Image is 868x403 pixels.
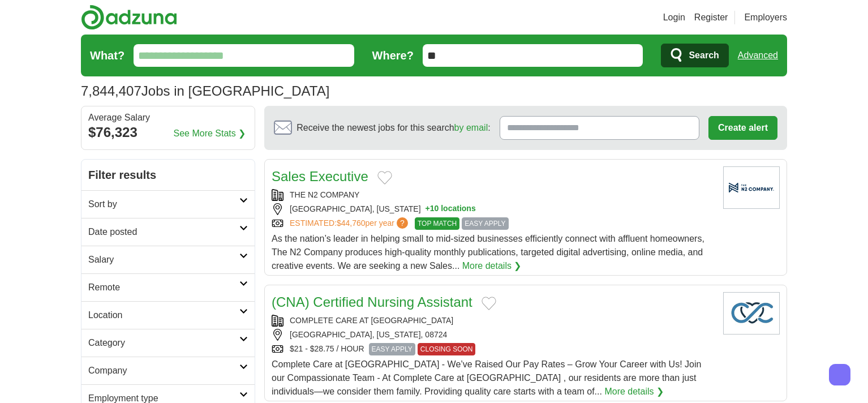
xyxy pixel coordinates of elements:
[81,81,141,101] span: 7,844,407
[88,308,239,322] h2: Location
[272,169,368,184] a: Sales Executive
[708,116,777,140] button: Create alert
[88,198,239,211] h2: Sort by
[661,44,728,67] button: Search
[462,217,508,230] span: EASY APPLY
[462,259,522,273] a: More details ❯
[689,44,719,67] span: Search
[738,44,778,67] a: Advanced
[694,11,728,24] a: Register
[272,315,714,327] div: COMPLETE CARE AT [GEOGRAPHIC_DATA]
[426,203,476,215] button: +10 locations
[88,122,248,143] div: $76,323
[377,171,392,185] button: Add to favorite jobs
[290,217,410,230] a: ESTIMATED:$44,760per year?
[272,294,472,310] a: (CNA) Certified Nursing Assistant
[418,343,476,355] span: CLOSING SOON
[88,281,239,294] h2: Remote
[272,234,704,271] span: As the nation’s leader in helping small to mid-sized businesses efficiently connect with affluent...
[81,190,255,218] a: Sort by
[174,127,246,140] a: See More Stats ❯
[744,11,787,24] a: Employers
[81,357,255,384] a: Company
[272,203,714,215] div: [GEOGRAPHIC_DATA], [US_STATE]
[272,329,714,341] div: [GEOGRAPHIC_DATA], [US_STATE], 08724
[88,225,239,239] h2: Date posted
[723,292,780,335] img: Company logo
[81,329,255,357] a: Category
[81,246,255,273] a: Salary
[369,343,415,355] span: EASY APPLY
[604,385,664,398] a: More details ❯
[88,364,239,378] h2: Company
[88,113,248,122] div: Average Salary
[272,343,714,355] div: $21 - $28.75 / HOUR
[415,217,459,230] span: TOP MATCH
[88,253,239,267] h2: Salary
[88,336,239,350] h2: Category
[81,160,255,190] h2: Filter results
[454,123,488,132] a: by email
[723,166,780,209] img: Company logo
[663,11,685,24] a: Login
[272,359,701,396] span: Complete Care at [GEOGRAPHIC_DATA] - We’ve Raised Our Pay Rates – Grow Your Career with Us! Join ...
[397,217,408,229] span: ?
[337,218,366,228] span: $44,760
[81,273,255,301] a: Remote
[81,83,329,98] h1: Jobs in [GEOGRAPHIC_DATA]
[81,301,255,329] a: Location
[372,47,414,64] label: Where?
[90,47,124,64] label: What?
[81,218,255,246] a: Date posted
[272,189,714,201] div: THE N2 COMPANY
[81,5,177,30] img: Adzuna logo
[482,297,496,310] button: Add to favorite jobs
[297,121,490,135] span: Receive the newest jobs for this search :
[426,203,430,215] span: +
